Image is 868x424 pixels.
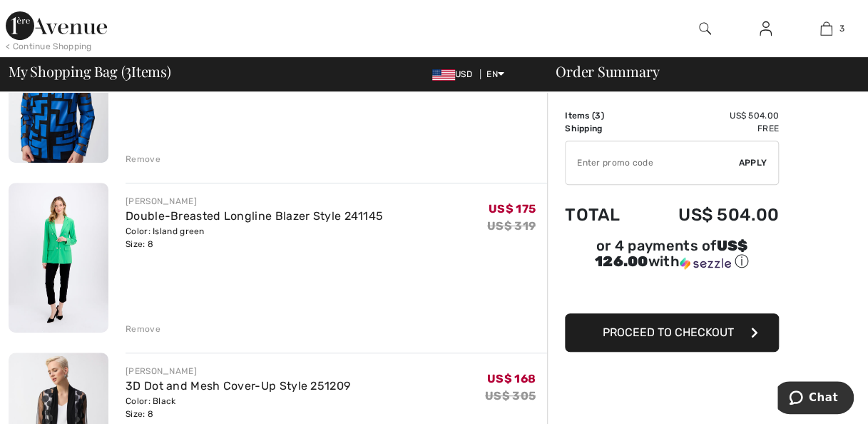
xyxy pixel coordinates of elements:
span: US$ 168 [487,372,536,385]
a: 3 [797,20,856,37]
img: US Dollar [432,69,455,81]
s: US$ 305 [485,389,536,403]
div: Color: Black Size: 8 [126,395,350,420]
span: US$ 126.00 [595,237,748,270]
iframe: Opens a widget where you can chat to one of our agents [777,381,854,417]
span: US$ 175 [489,202,536,216]
div: Remove [126,153,160,166]
div: Remove [126,323,160,335]
td: Total [565,191,640,239]
td: US$ 504.00 [640,109,779,122]
img: My Bag [820,20,832,37]
a: Sign In [748,20,783,38]
img: My Info [760,20,772,37]
button: Proceed to Checkout [565,313,779,352]
div: or 4 payments of with [565,239,779,271]
td: Shipping [565,122,640,135]
div: Order Summary [538,64,859,79]
img: Sezzle [680,257,731,270]
span: 3 [595,111,601,121]
img: search the website [699,20,711,37]
div: [PERSON_NAME] [126,365,350,378]
div: [PERSON_NAME] [126,195,383,208]
div: or 4 payments ofUS$ 126.00withSezzle Click to learn more about Sezzle [565,239,779,276]
a: 3D Dot and Mesh Cover-Up Style 251209 [126,379,350,393]
span: Proceed to Checkout [603,325,734,339]
a: Double-Breasted Longline Blazer Style 241145 [126,209,383,223]
div: < Continue Shopping [6,40,92,53]
img: Double-Breasted Longline Blazer Style 241145 [9,183,108,333]
input: Promo code [566,141,739,184]
td: US$ 504.00 [640,191,779,239]
s: US$ 319 [487,219,536,233]
span: My Shopping Bag ( Items) [9,64,171,79]
span: Apply [739,156,767,169]
span: EN [486,69,504,79]
td: Free [640,122,779,135]
img: 1ère Avenue [6,11,107,40]
div: Color: Island green Size: 8 [126,225,383,251]
span: USD [432,69,478,79]
iframe: PayPal-paypal [565,276,779,308]
span: 3 [125,61,131,79]
td: Items ( ) [565,109,640,122]
span: 3 [839,22,844,35]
